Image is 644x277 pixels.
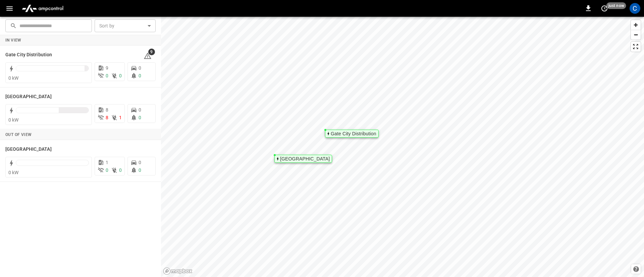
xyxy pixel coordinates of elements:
button: set refresh interval [599,3,610,14]
span: 0 [119,167,122,173]
span: 8 [106,115,108,120]
div: Gate City Distribution [331,132,376,136]
span: 9 [148,49,155,55]
span: 1 [106,160,108,165]
span: 8 [106,107,108,113]
span: 9 [106,65,108,71]
span: 0 [139,167,141,173]
strong: Out of View [5,132,32,137]
span: 0 [139,160,141,165]
h6: Huntington Beach [5,93,52,100]
button: Zoom out [631,30,641,40]
a: Mapbox homepage [163,267,193,275]
span: 0 [119,73,122,78]
span: 0 [139,107,141,113]
img: ampcontrol.io logo [19,2,66,15]
canvas: Map [161,17,644,277]
span: 0 [139,73,141,78]
span: 0 kW [8,117,19,123]
span: 0 kW [8,170,19,175]
div: Map marker [325,130,379,138]
span: Zoom out [631,30,641,40]
h6: Gate City Distribution [5,51,52,59]
h6: Fresno [5,146,52,153]
span: 0 [106,73,108,78]
span: 0 kW [8,75,19,81]
span: 0 [139,65,141,71]
button: Zoom in [631,20,641,30]
span: 1 [119,115,122,120]
div: profile-icon [630,3,640,14]
strong: In View [5,38,21,43]
div: [GEOGRAPHIC_DATA] [280,157,330,161]
div: Map marker [274,155,332,163]
span: 0 [139,115,141,120]
span: 0 [106,167,108,173]
span: just now [606,2,626,9]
